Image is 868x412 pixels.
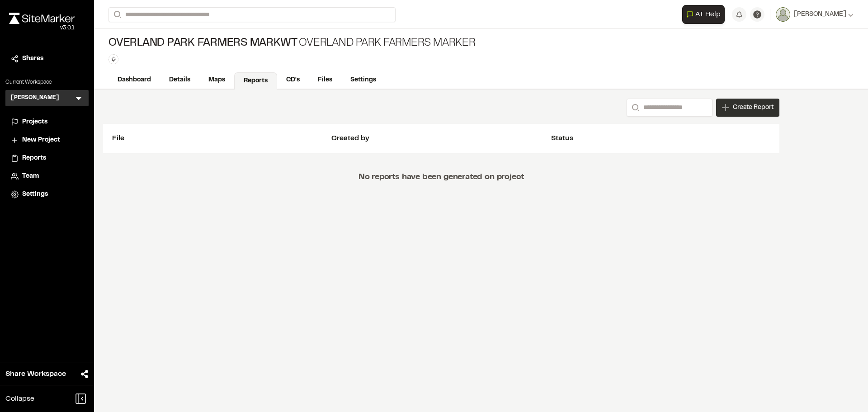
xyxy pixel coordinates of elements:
[5,393,34,404] span: Collapse
[11,94,59,103] h3: [PERSON_NAME]
[234,72,277,90] a: Reports
[11,117,83,127] a: Projects
[108,71,160,89] a: Dashboard
[22,117,47,127] span: Projects
[11,135,83,145] a: New Project
[733,103,774,113] span: Create Report
[627,99,643,117] button: Search
[359,153,524,202] p: No reports have been generated on project
[277,71,309,89] a: CD's
[551,133,770,144] div: Status
[199,71,234,89] a: Maps
[331,133,551,144] div: Created by
[682,5,728,24] div: Open AI Assistant
[776,7,854,22] button: [PERSON_NAME]
[309,71,341,89] a: Files
[108,7,125,22] button: Search
[682,5,725,24] button: Open AI Assistant
[22,189,48,199] span: Settings
[695,9,721,20] span: AI Help
[9,24,75,32] div: Oh geez...please don't...
[5,78,89,86] p: Current Workspace
[11,189,83,199] a: Settings
[108,36,297,51] span: Overland Park Farmers Markwt
[160,71,199,89] a: Details
[11,153,83,163] a: Reports
[5,369,66,379] span: Share Workspace
[22,54,43,64] span: Shares
[776,7,790,22] img: User
[22,171,39,181] span: Team
[112,133,331,144] div: File
[108,54,118,64] button: Edit Tags
[11,171,83,181] a: Team
[341,71,385,89] a: Settings
[11,54,83,64] a: Shares
[22,135,60,145] span: New Project
[794,9,846,19] span: [PERSON_NAME]
[22,153,46,163] span: Reports
[108,36,476,51] div: Overland Park Farmers Marker
[9,13,75,24] img: rebrand.png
